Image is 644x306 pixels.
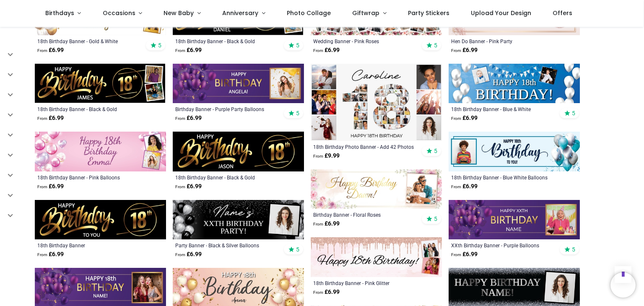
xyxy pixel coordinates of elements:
span: From [37,184,47,189]
span: 5 [296,41,299,49]
strong: £ 6.99 [313,46,340,54]
a: 18th Birthday Banner - Blue White Balloons [451,174,552,181]
span: From [175,48,185,53]
img: Personalised Happy 18th Birthday Banner - Blue & White - 2 Photo Upload [449,64,580,103]
span: From [451,116,461,121]
span: From [175,116,185,121]
span: From [313,154,323,158]
span: 5 [158,41,161,49]
span: Anniversary [222,9,258,17]
iframe: Brevo live chat [610,272,636,298]
a: XXth Birthday Banner - Purple Balloons [451,242,552,249]
a: Birthday Banner - Floral Roses [313,211,414,218]
a: Birthday Banner - Purple Party Balloons [175,106,276,112]
strong: £ 9.99 [313,152,340,160]
span: 5 [296,246,299,253]
a: 18th Birthday Banner - Blue & White [451,106,552,112]
span: Offers [553,9,572,17]
span: 5 [434,147,437,155]
span: From [37,252,47,257]
img: Happy 18th Birthday Banner - Black & Gold [35,200,166,239]
span: 5 [434,215,437,223]
span: From [451,48,461,53]
span: From [451,252,461,257]
span: Photo Collage [287,9,331,17]
img: Personalised Birthday Banner - Floral Roses - Custom Name [311,169,442,209]
strong: £ 6.99 [313,288,340,296]
a: 18th Birthday Banner - Black & Gold [175,38,276,44]
a: Wedding Banner - Pink Roses [313,38,414,44]
strong: £ 6.99 [37,250,64,259]
img: Personalised Happy Birthday Banner - Purple Party Balloons - Custom Name & 1 Photo Upload [173,64,304,103]
a: Party Banner - Black & Silver Balloons [175,242,276,249]
a: 18th Birthday Photo Banner - Add 42 Photos [313,143,414,150]
strong: £ 6.99 [37,114,64,122]
span: 5 [434,41,437,49]
a: 18th Birthday Banner - Pink Glitter [313,280,414,286]
strong: £ 6.99 [175,250,202,259]
strong: £ 6.99 [451,114,478,122]
img: Personalised Happy 18th Birthday Banner - Black & Gold - 2 Photo Upload [35,64,166,103]
a: 18th Birthday Banner [37,242,138,249]
span: From [313,222,323,226]
span: From [313,290,323,295]
img: Happy 18th Birthday Banner - Pink Balloons - 2 Photo Upload [35,132,166,171]
span: From [37,48,47,53]
span: From [313,48,323,53]
strong: £ 6.99 [451,250,478,259]
a: Hen Do Banner - Pink Party [451,38,552,44]
span: Party Stickers [408,9,449,17]
img: Personalised 18th Birthday Photo Banner - Add 42 Photos - Custom Text [311,64,442,141]
strong: £ 6.99 [451,182,478,191]
span: 5 [572,246,575,253]
strong: £ 6.99 [175,46,202,54]
strong: £ 6.99 [37,46,64,54]
span: Upload Your Design [471,9,531,17]
span: 5 [572,109,575,117]
span: From [37,116,47,121]
img: Personalised Happy 18th Birthday Banner - Black & Gold - Custom Name [173,132,304,171]
img: Personalised Happy XXth Birthday Banner - Purple Balloons - Add Name & 1 Photo [449,200,580,239]
span: From [175,252,185,257]
span: 5 [296,109,299,117]
img: Personalised Party Banner - Black & Silver Balloons - Custom Text & 1 Photo Upload [173,200,304,239]
span: Occasions [103,9,135,17]
a: 18th Birthday Banner - Gold & White Balloons [37,38,138,44]
a: 18th Birthday Banner - Black & Gold [37,106,138,112]
strong: £ 6.99 [451,46,478,54]
span: Birthdays [45,9,74,17]
span: New Baby [164,9,194,17]
img: Personalised Happy 18th Birthday Banner - Blue White Balloons - 1 Photo Upload [449,132,580,171]
img: Personalised Happy 18th Birthday Banner - Pink Glitter - 2 Photo Upload [311,237,442,277]
strong: £ 6.99 [175,182,202,191]
strong: £ 6.99 [313,220,340,228]
span: From [451,184,461,189]
strong: £ 6.99 [175,114,202,122]
a: 18th Birthday Banner - Pink Balloons [37,174,138,181]
a: 18th Birthday Banner - Black & Gold [175,174,276,181]
span: Giftwrap [352,9,379,17]
strong: £ 6.99 [37,182,64,191]
span: From [175,184,185,189]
